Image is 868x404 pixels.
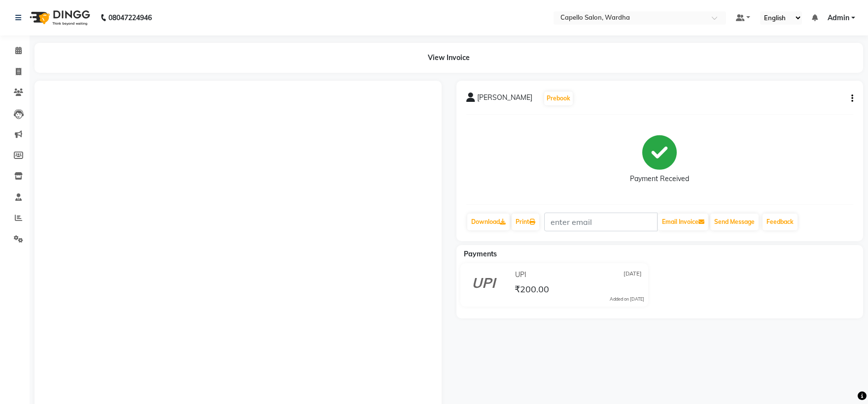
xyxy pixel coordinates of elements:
a: Download [467,214,510,230]
div: Payment Received [630,174,689,184]
div: View Invoice [35,43,863,73]
div: Added on [DATE] [610,296,644,303]
img: logo [25,4,93,31]
button: Prebook [544,92,573,105]
a: Feedback [763,214,798,230]
span: ₹200.00 [515,283,549,297]
button: Send Message [710,214,759,230]
span: Payments [464,249,497,258]
span: [DATE] [624,270,642,280]
b: 08047224946 [108,4,152,31]
span: Admin [828,13,849,23]
input: enter email [544,213,658,231]
span: [PERSON_NAME] [477,93,532,106]
a: Print [512,214,539,230]
button: Email Invoice [658,214,708,230]
span: UPI [515,270,526,280]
